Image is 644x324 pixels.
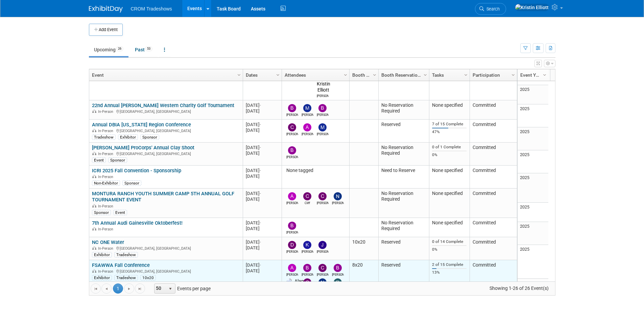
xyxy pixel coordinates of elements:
[246,168,279,173] div: [DATE]
[432,69,465,81] a: Tasks
[285,168,346,174] div: None tagged
[349,260,378,298] td: 8x20
[372,72,377,78] span: Column Settings
[260,145,261,150] span: -
[137,286,143,292] span: Go to the last page
[302,131,313,136] div: Alexander Ciasca
[260,168,261,173] span: -
[98,129,115,133] span: In-Person
[288,222,296,230] img: Bobby Oyenarte
[317,200,329,205] div: Cameron Kenyon
[470,189,517,218] td: Committed
[101,283,112,294] a: Go to the previous page
[432,239,467,244] div: 0 of 14 Complete
[92,69,238,81] a: Event
[246,239,279,245] div: [DATE]
[92,191,234,203] a: MONTURA RANCH YOUTH SUMMER CAMP 5TH ANNUAL GOLF TOURNAMENT EVENT
[114,252,138,257] div: Tradeshow
[92,246,96,250] img: In-Person Event
[246,69,277,81] a: Dates
[113,283,123,294] span: 1
[520,69,544,81] a: Event Year
[371,69,378,79] a: Column Settings
[432,191,467,197] div: None specified
[126,286,132,292] span: Go to the next page
[378,120,429,143] td: Reserved
[302,272,313,277] div: Bobby Oyenarte
[246,173,279,179] div: [DATE]
[286,131,298,136] div: Cameron Kenyon
[378,260,429,298] td: Reserved
[92,210,111,215] div: Sponsor
[98,204,115,208] span: In-Person
[89,43,128,56] a: Upcoming26
[288,146,296,154] img: Branden Peterson
[332,200,344,205] div: Nick Martin
[542,72,547,78] span: Column Settings
[432,270,467,275] div: 13%
[92,151,240,156] div: [GEOGRAPHIC_DATA], [GEOGRAPHIC_DATA]
[318,104,327,112] img: Blake Roberts
[432,247,467,252] div: 0%
[318,241,327,249] img: Josh Homes
[483,283,555,293] span: Showing 1-26 of 26 Event(s)
[378,189,429,218] td: No Reservation Required
[432,152,467,157] div: 0%
[154,284,166,293] span: 50
[260,263,261,268] span: -
[332,272,344,277] div: Brett Bohannon
[378,237,429,260] td: Reserved
[286,278,307,291] img: Alan Raymond
[518,104,548,127] td: 2025
[246,108,279,114] div: [DATE]
[122,180,141,186] div: Sponsor
[92,108,240,114] div: [GEOGRAPHIC_DATA], [GEOGRAPHIC_DATA]
[518,127,548,150] td: 2025
[432,122,467,127] div: 7 of 15 Complete
[470,260,517,298] td: Committed
[303,264,311,272] img: Bobby Oyenarte
[318,192,327,200] img: Cameron Kenyon
[541,69,548,79] a: Column Settings
[92,175,96,178] img: In-Person Event
[317,272,329,277] div: Cameron Kenyon
[317,112,329,117] div: Blake Roberts
[98,246,115,251] span: In-Person
[92,168,181,174] a: ICRI 2025 Fall Convention - Sponsorship
[246,196,279,202] div: [DATE]
[260,122,261,127] span: -
[303,104,311,112] img: Myers Carpenter
[246,245,279,251] div: [DATE]
[515,4,549,11] img: Kristin Elliott
[246,268,279,274] div: [DATE]
[518,85,548,104] td: 2025
[246,122,279,127] div: [DATE]
[135,283,145,294] a: Go to the last page
[378,143,429,166] td: No Reservation Required
[432,262,467,267] div: 2 of 15 Complete
[140,134,159,140] div: Sponsor
[246,127,279,133] div: [DATE]
[92,134,116,140] div: Tradeshow
[92,109,96,113] img: In-Person Event
[168,286,173,292] span: select
[114,275,138,280] div: Tradeshow
[518,222,548,245] td: 2025
[378,100,429,120] td: No Reservation Required
[470,143,517,166] td: Committed
[98,269,115,274] span: In-Person
[288,123,296,131] img: Cameron Kenyon
[422,69,429,79] a: Column Settings
[104,286,109,292] span: Go to the previous page
[108,157,127,163] div: Sponsor
[518,173,548,203] td: 2025
[302,249,313,254] div: Kelly Lee
[236,72,242,78] span: Column Settings
[463,72,469,78] span: Column Settings
[118,134,138,140] div: Exhibitor
[349,237,378,260] td: 10x20
[275,72,281,78] span: Column Settings
[286,272,298,277] div: Alexander Ciasca
[473,69,512,81] a: Participation
[334,278,342,286] img: Rocky Connolly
